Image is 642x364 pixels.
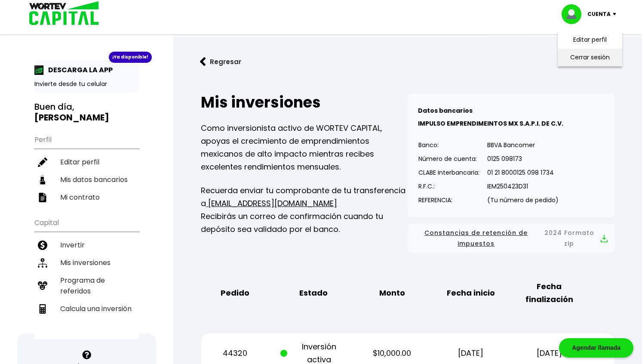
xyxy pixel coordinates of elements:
[359,347,425,360] p: $10,000.00
[487,180,559,193] p: IEM250423D31
[44,65,113,75] p: DESCARGA LA APP
[299,287,328,299] b: Estado
[201,184,408,236] p: Recuerda enviar tu comprobante de tu transferencia a Recibirás un correo de confirmación cuando t...
[415,228,538,249] span: Constancias de retención de impuestos
[38,281,47,290] img: recomiendanos-icon.9b8e9327.svg
[379,287,405,299] b: Monto
[38,258,47,268] img: inversiones-icon.6695dc30.svg
[34,65,44,75] img: app-icon
[38,304,47,314] img: calculadora-icon.17d418c4.svg
[418,152,479,165] p: Número de cuenta:
[487,166,559,179] p: 01 21 8000125 098 1734
[206,198,337,209] a: [EMAIL_ADDRESS][DOMAIN_NAME]
[34,188,139,206] a: Mi contrato
[34,213,139,339] ul: Capital
[38,241,47,250] img: invertir-icon.b3b967d7.svg
[487,194,559,207] p: (Tu número de pedido)
[559,338,633,358] div: Agendar llamada
[556,49,624,66] li: Cerrar sesión
[109,52,152,63] div: ¡Ya disponible!
[202,347,268,360] p: 44320
[34,153,139,171] a: Editar perfil
[187,50,254,73] button: Regresar
[200,57,206,66] img: flecha izquierda
[38,157,47,167] img: editar-icon.952d3147.svg
[418,166,479,179] p: CLABE Interbancaria:
[418,106,473,115] b: Datos bancarios
[38,175,47,185] img: datos-icon.10cf9172.svg
[34,271,139,300] a: Programa de referidos
[487,152,559,165] p: 0125 098173
[34,300,139,318] a: Calcula una inversión
[438,347,504,360] p: [DATE]
[418,139,479,151] p: Banco:
[418,180,479,193] p: R.F.C.:
[34,171,139,188] a: Mis datos bancarios
[611,13,622,15] img: icon-down
[34,80,139,89] p: Invierte desde tu celular
[587,8,611,21] p: Cuenta
[201,94,408,111] h2: Mis inversiones
[34,102,139,123] h3: Buen día,
[415,228,608,249] button: Constancias de retención de impuestos2024 Formato zip
[516,347,582,360] p: [DATE]
[201,122,408,173] p: Como inversionista activo de WORTEV CAPITAL, apoyas el crecimiento de emprendimientos mexicanos d...
[562,4,587,24] img: profile-image
[418,119,563,128] b: IMPULSO EMPRENDIMEINTOS MX S.A.P.I. DE C.V.
[418,194,479,207] p: REFERENCIA:
[38,193,47,202] img: contrato-icon.f2db500c.svg
[34,111,109,123] b: [PERSON_NAME]
[573,35,607,44] a: Editar perfil
[221,287,249,299] b: Pedido
[34,236,139,254] a: Invertir
[447,287,495,299] b: Fecha inicio
[187,50,628,73] a: flecha izquierdaRegresar
[487,139,559,151] p: BBVA Bancomer
[516,280,582,306] b: Fecha finalización
[34,130,139,206] ul: Perfil
[34,254,139,271] a: Mis inversiones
